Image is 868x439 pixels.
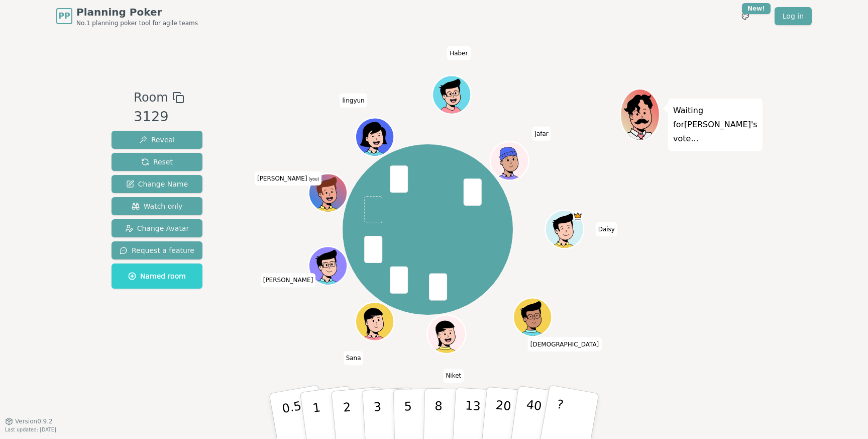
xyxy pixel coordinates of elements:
[573,211,582,221] span: Daisy is the host
[5,427,56,432] span: Last updated: [DATE]
[76,19,198,27] span: No.1 planning poker tool for agile teams
[5,417,53,425] button: Version0.9.2
[447,46,470,60] span: Click to change your name
[58,10,70,22] span: PP
[112,264,202,289] button: Named room
[112,131,202,149] button: Reveal
[126,179,188,189] span: Change Name
[255,171,321,186] span: Click to change your name
[141,157,173,167] span: Reset
[443,369,464,383] span: Click to change your name
[742,3,771,14] div: New!
[532,127,551,141] span: Click to change your name
[132,201,183,211] span: Watch only
[134,89,168,107] span: Room
[596,222,617,236] span: Click to change your name
[128,271,186,281] span: Named room
[112,241,202,259] button: Request a feature
[261,273,316,287] span: Click to change your name
[775,7,812,25] a: Log in
[309,175,346,211] button: Click to change your avatar
[56,5,198,27] a: PPPlanning PokerNo.1 planning poker tool for agile teams
[340,94,367,108] span: Click to change your name
[344,351,364,365] span: Click to change your name
[139,135,175,145] span: Reveal
[528,337,601,352] span: Click to change your name
[134,107,184,127] div: 3129
[76,5,198,19] span: Planning Poker
[125,223,189,233] span: Change Avatar
[120,245,194,255] span: Request a feature
[112,153,202,171] button: Reset
[112,219,202,237] button: Change Avatar
[736,7,754,25] button: New!
[15,417,53,425] span: Version 0.9.2
[307,177,319,182] span: (you)
[112,197,202,215] button: Watch only
[673,104,757,146] p: Waiting for [PERSON_NAME] 's vote...
[112,175,202,193] button: Change Name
